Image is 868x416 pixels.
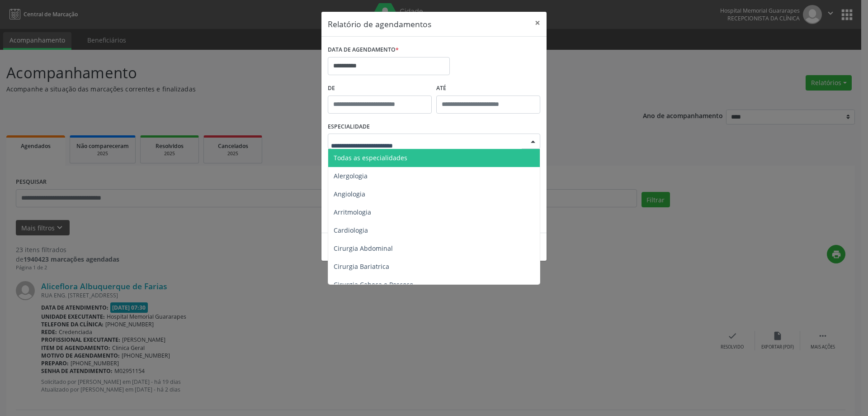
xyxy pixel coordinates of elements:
[334,153,407,162] span: Todas as especialidades
[328,120,370,134] label: ESPECIALIDADE
[328,81,432,96] label: De
[334,226,368,234] span: Cardiologia
[334,280,413,289] span: Cirurgia Cabeça e Pescoço
[328,43,399,57] label: DATA DE AGENDAMENTO
[328,18,431,30] h5: Relatório de agendamentos
[334,244,393,253] span: Cirurgia Abdominal
[334,208,371,216] span: Arritmologia
[334,172,368,180] span: Alergologia
[528,12,547,34] button: Close
[334,190,365,198] span: Angiologia
[334,262,389,271] span: Cirurgia Bariatrica
[436,81,540,96] label: ATÉ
